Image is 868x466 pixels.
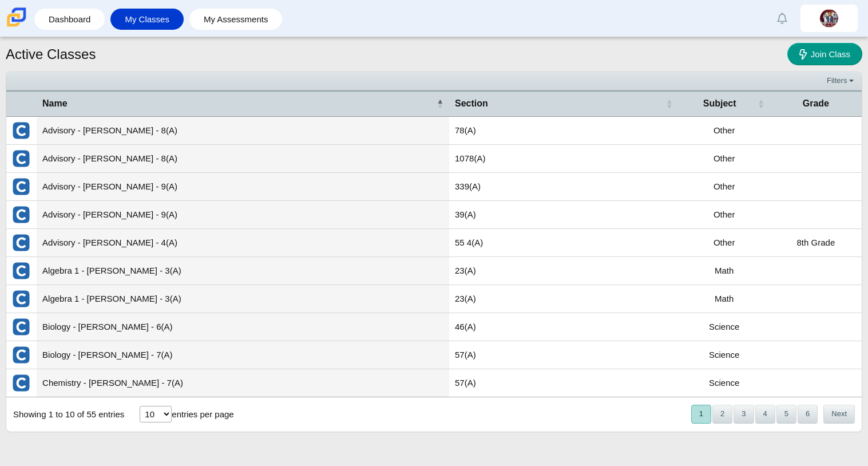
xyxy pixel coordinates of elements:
[679,257,770,285] td: Math
[449,229,679,257] td: 55 4(A)
[684,97,755,110] span: Subject
[679,145,770,173] td: Other
[666,98,673,109] span: Section : Activate to sort
[42,97,434,110] span: Name
[811,49,850,59] span: Join Class
[12,121,30,140] img: External class connected through Clever
[12,177,30,196] img: External class connected through Clever
[449,173,679,201] td: 339(A)
[449,201,679,229] td: 39(A)
[12,374,30,392] img: External class connected through Clever
[37,285,449,313] td: Algebra 1 - [PERSON_NAME] - 3(A)
[116,9,178,30] a: My Classes
[195,9,277,30] a: My Assessments
[449,341,679,369] td: 57(A)
[679,341,770,369] td: Science
[37,341,449,369] td: Biology - [PERSON_NAME] - 7(A)
[40,9,99,30] a: Dashboard
[449,117,679,145] td: 78(A)
[37,229,449,257] td: Advisory - [PERSON_NAME] - 4(A)
[712,405,732,424] button: 2
[679,229,770,257] td: Other
[770,6,795,31] a: Alerts
[820,9,838,27] img: keyontist.moffett.tKF86g
[758,98,764,109] span: Subject : Activate to sort
[12,206,30,224] img: External class connected through Clever
[679,117,770,145] td: Other
[679,369,770,397] td: Science
[449,285,679,313] td: 23(A)
[12,262,30,280] img: External class connected through Clever
[776,405,796,424] button: 5
[679,313,770,341] td: Science
[37,117,449,145] td: Advisory - [PERSON_NAME] - 8(A)
[798,405,818,424] button: 6
[37,173,449,201] td: Advisory - [PERSON_NAME] - 9(A)
[6,397,124,432] div: Showing 1 to 10 of 55 entries
[5,21,29,31] a: Carmen School of Science & Technology
[787,43,862,65] a: Join Class
[37,201,449,229] td: Advisory - [PERSON_NAME] - 9(A)
[449,313,679,341] td: 46(A)
[823,405,855,424] button: Next
[691,405,711,424] button: 1
[734,405,754,424] button: 3
[449,257,679,285] td: 23(A)
[12,346,30,364] img: External class connected through Clever
[37,369,449,397] td: Chemistry - [PERSON_NAME] - 7(A)
[679,285,770,313] td: Math
[12,290,30,308] img: External class connected through Clever
[12,149,30,168] img: External class connected through Clever
[449,145,679,173] td: 1078(A)
[690,405,855,424] nav: pagination
[679,173,770,201] td: Other
[172,409,233,419] label: entries per page
[800,5,858,32] a: keyontist.moffett.tKF86g
[6,45,96,64] h1: Active Classes
[37,313,449,341] td: Biology - [PERSON_NAME] - 6(A)
[37,257,449,285] td: Algebra 1 - [PERSON_NAME] - 3(A)
[5,5,29,29] img: Carmen School of Science & Technology
[12,234,30,252] img: External class connected through Clever
[437,98,443,109] span: Name : Activate to invert sorting
[455,97,664,110] span: Section
[824,75,859,86] a: Filters
[449,369,679,397] td: 57(A)
[679,201,770,229] td: Other
[770,229,862,257] td: 8th Grade
[755,405,775,424] button: 4
[776,97,856,110] span: Grade
[37,145,449,173] td: Advisory - [PERSON_NAME] - 8(A)
[12,318,30,336] img: External class connected through Clever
